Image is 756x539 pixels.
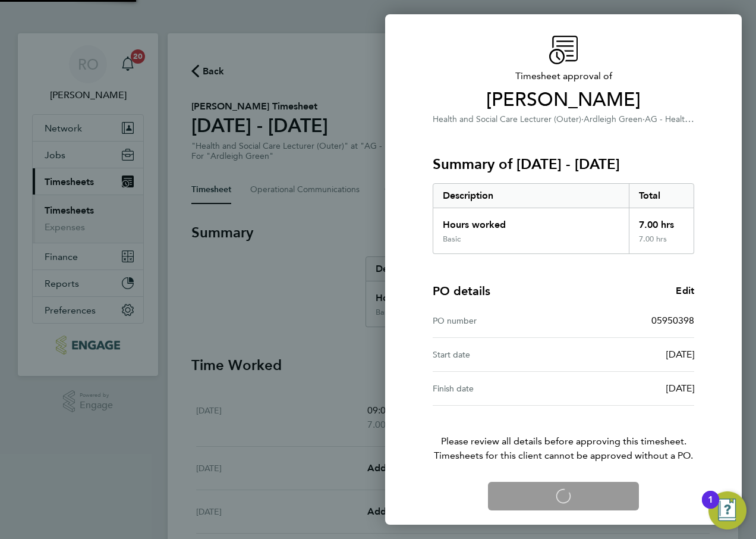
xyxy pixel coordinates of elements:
span: Edit [676,285,694,296]
span: · [642,114,645,124]
span: Timesheet approval of [433,69,694,83]
span: [PERSON_NAME] [433,88,694,112]
div: 7.00 hrs [629,208,694,234]
div: [DATE] [563,347,694,362]
h4: PO details [433,283,490,299]
p: Please review all details before approving this timesheet. [418,406,708,463]
span: 05950398 [651,315,694,326]
span: Ardleigh Green [584,114,642,124]
a: Edit [676,284,694,298]
div: Basic [443,234,461,244]
div: Description [433,184,629,208]
span: · [581,114,584,124]
div: Finish date [433,381,563,396]
h3: Summary of [DATE] - [DATE] [433,155,694,174]
div: Summary of 22 - 28 Sep 2025 [433,183,694,254]
div: Total [629,184,694,208]
div: 7.00 hrs [629,234,694,253]
div: [DATE] [563,381,694,396]
span: AG - Health and social care [645,113,747,124]
span: Health and Social Care Lecturer (Outer) [433,114,581,124]
span: Timesheets for this client cannot be approved without a PO. [418,449,708,463]
div: Hours worked [433,208,629,234]
div: 1 [708,500,713,515]
div: PO number [433,314,563,328]
button: Open Resource Center, 1 new notification [708,491,746,529]
div: Start date [433,347,563,362]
